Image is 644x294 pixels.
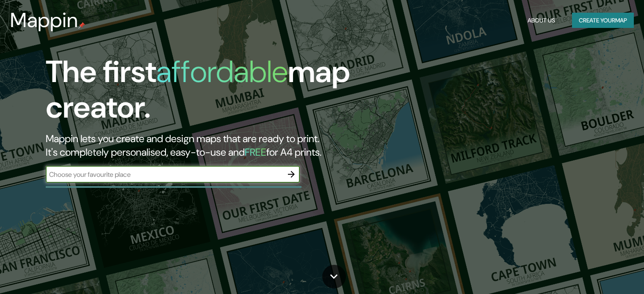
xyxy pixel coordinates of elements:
h1: The first map creator. [46,54,368,132]
h3: Mappin [10,8,78,32]
button: About Us [524,13,558,28]
img: mappin-pin [78,22,85,29]
input: Choose your favourite place [46,170,283,179]
h5: FREE [245,146,266,159]
h2: Mappin lets you create and design maps that are ready to print. It's completely personalised, eas... [46,132,368,159]
button: Create yourmap [572,13,634,28]
h1: affordable [156,52,288,91]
